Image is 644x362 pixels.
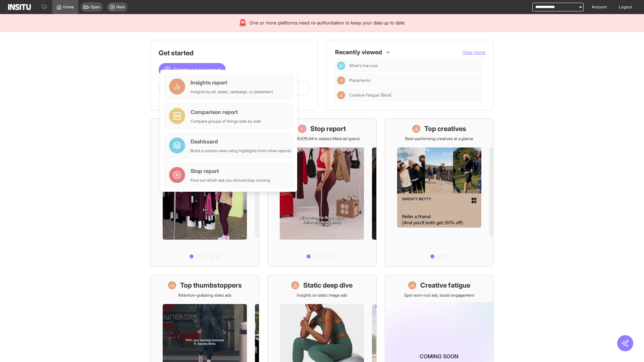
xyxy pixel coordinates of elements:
[191,89,273,95] div: Insights by ad, adset, campaign, or placement
[349,63,378,68] span: What's live now
[310,124,346,133] h1: Stop report
[337,91,345,99] div: Insights
[349,78,480,83] span: Placements
[337,76,345,84] div: Insights
[191,137,291,145] div: Dashboard
[385,118,494,267] a: Top creativesBest-performing creatives at a glance
[349,78,370,83] span: Placements
[180,281,242,290] h1: Top thumbstoppers
[116,4,125,10] span: New
[267,118,376,267] a: Stop reportSave £19,676.94 in wasted Meta ad spend
[191,178,270,183] div: Find out which ads you should stop running
[424,124,466,133] h1: Top creatives
[405,136,473,141] p: Best-performing creatives at a glance
[191,167,270,175] div: Stop report
[90,4,100,10] span: Open
[191,108,261,116] div: Comparison report
[297,293,347,298] p: Insights on static image ads
[173,66,220,74] span: Create a new report
[159,63,226,76] button: Create a new report
[191,119,261,124] div: Compare groups of things side by side
[238,18,247,27] div: 🚨
[463,49,485,56] button: View more
[191,148,291,154] div: Build a custom view using highlights from other reports
[349,63,480,68] span: What's live now
[284,136,360,141] p: Save £19,676.94 in wasted Meta ad spend
[191,78,273,86] div: Insights report
[463,49,485,55] span: View more
[349,93,391,98] span: Creative Fatigue [Beta]
[63,4,74,10] span: Home
[349,93,480,98] span: Creative Fatigue [Beta]
[178,293,231,298] p: Attention-grabbing video ads
[337,62,345,70] div: Dashboard
[8,4,31,10] img: Logo
[159,48,310,58] h1: Get started
[150,118,259,267] a: What's live nowSee all active ads instantly
[250,19,406,26] span: One or more platforms need re-authorisation to keep your data up to date.
[303,281,353,290] h1: Static deep dive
